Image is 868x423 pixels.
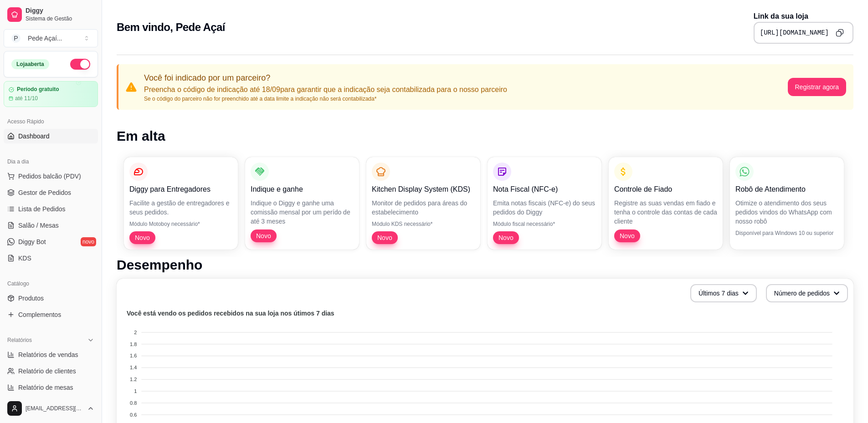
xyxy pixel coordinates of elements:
[130,377,137,382] tspan: 1.2
[4,129,98,143] a: Dashboard
[495,233,517,242] span: Novo
[4,154,98,169] div: Dia a dia
[616,231,638,240] span: Novo
[754,11,853,22] p: Link da sua loja
[28,34,62,43] div: Pede Açaí ...
[130,365,137,370] tspan: 1.4
[766,284,848,302] button: Número de pedidos
[18,237,46,246] span: Diggy Bot
[124,157,238,250] button: Diggy para EntregadoresFacilite a gestão de entregadores e seus pedidos.Módulo Motoboy necessário...
[788,78,847,96] button: Registrar agora
[614,184,717,195] p: Controle de Fiado
[18,383,73,392] span: Relatório de mesas
[4,4,98,25] a: DiggySistema de Gestão
[129,220,232,228] p: Módulo Motoboy necessário*
[70,59,90,70] button: Alterar Status
[251,184,354,195] p: Indique e ganhe
[4,29,98,47] button: Select a team
[130,400,137,406] tspan: 0.8
[4,364,98,378] a: Relatório de clientes
[493,184,596,195] p: Nota Fiscal (NFC-e)
[4,114,98,129] div: Acesso Rápido
[4,347,98,362] a: Relatórios de vendas
[144,84,507,95] p: Preencha o código de indicação até 18/09 para garantir que a indicação seja contabilizada para o ...
[15,95,38,102] article: até 11/10
[17,86,59,93] article: Período gratuito
[4,234,98,249] a: Diggy Botnovo
[130,341,137,347] tspan: 1.8
[372,199,475,217] p: Monitor de pedidos para áreas do estabelecimento
[134,388,137,394] tspan: 1
[493,220,596,228] p: Módulo fiscal necessário*
[690,284,757,302] button: Últimos 7 dias
[252,231,275,240] span: Novo
[4,169,98,183] button: Pedidos balcão (PDV)
[11,34,21,43] span: P
[130,412,137,418] tspan: 0.6
[4,307,98,322] a: Complementos
[11,59,49,69] div: Loja aberta
[18,204,66,214] span: Lista de Pedidos
[760,28,829,37] pre: [URL][DOMAIN_NAME]
[144,95,507,102] p: Se o código do parceiro não for preenchido até a data limite a indicação não será contabilizada*
[26,15,94,22] span: Sistema de Gestão
[493,199,596,217] p: Emita notas fiscais (NFC-e) do seus pedidos do Diggy
[366,157,480,250] button: Kitchen Display System (KDS)Monitor de pedidos para áreas do estabelecimentoMódulo KDS necessário...
[26,7,94,15] span: Diggy
[131,233,154,242] span: Novo
[4,251,98,265] a: KDS
[18,367,76,376] span: Relatório de clientes
[372,184,475,195] p: Kitchen Display System (KDS)
[730,157,844,250] button: Robô de AtendimentoOtimize o atendimento dos seus pedidos vindos do WhatsApp com nosso robôDispon...
[129,199,232,217] p: Facilite a gestão de entregadores e seus pedidos.
[130,353,137,358] tspan: 1.6
[4,185,98,200] a: Gestor de Pedidos
[18,132,50,141] span: Dashboard
[245,157,359,250] button: Indique e ganheIndique o Diggy e ganhe uma comissão mensal por um perído de até 3 mesesNovo
[609,157,723,250] button: Controle de FiadoRegistre as suas vendas em fiado e tenha o controle das contas de cada clienteNovo
[127,310,334,317] text: Você está vendo os pedidos recebidos na sua loja nos útimos 7 dias
[4,276,98,291] div: Catálogo
[4,291,98,306] a: Produtos
[18,294,44,303] span: Produtos
[26,405,83,412] span: [EMAIL_ADDRESS][DOMAIN_NAME]
[832,25,847,40] button: Copy to clipboard
[117,20,225,35] h2: Bem vindo, Pede Açaí
[488,157,601,250] button: Nota Fiscal (NFC-e)Emita notas fiscais (NFC-e) do seus pedidos do DiggyMódulo fiscal necessário*Novo
[372,220,475,228] p: Módulo KDS necessário*
[4,202,98,216] a: Lista de Pedidos
[4,398,98,419] button: [EMAIL_ADDRESS][DOMAIN_NAME]
[374,233,396,242] span: Novo
[117,257,853,273] h1: Desempenho
[614,199,717,226] p: Registre as suas vendas em fiado e tenha o controle das contas de cada cliente
[18,254,31,263] span: KDS
[134,330,137,335] tspan: 2
[129,184,232,195] p: Diggy para Entregadores
[4,218,98,233] a: Salão / Mesas
[18,350,78,359] span: Relatórios de vendas
[251,199,354,226] p: Indique o Diggy e ganhe uma comissão mensal por um perído de até 3 meses
[4,380,98,395] a: Relatório de mesas
[4,81,98,107] a: Período gratuitoaté 11/10
[117,128,853,144] h1: Em alta
[735,199,838,226] p: Otimize o atendimento dos seus pedidos vindos do WhatsApp com nosso robô
[18,188,71,197] span: Gestor de Pedidos
[735,184,838,195] p: Robô de Atendimento
[144,71,507,84] p: Você foi indicado por um parceiro?
[7,336,32,344] span: Relatórios
[18,221,59,230] span: Salão / Mesas
[18,310,61,319] span: Complementos
[18,172,81,181] span: Pedidos balcão (PDV)
[735,229,838,237] p: Disponível para Windows 10 ou superior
